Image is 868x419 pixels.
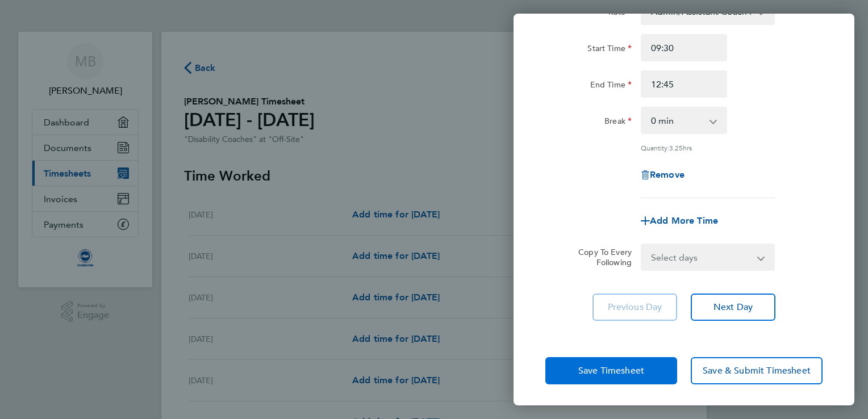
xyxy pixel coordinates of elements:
span: Save Timesheet [578,365,644,376]
button: Remove [641,170,685,179]
button: Add More Time [641,216,718,225]
label: Copy To Every Following [569,247,632,267]
label: Rate [608,7,632,20]
input: E.g. 18:00 [641,70,727,98]
button: Next Day [691,294,775,321]
input: E.g. 08:00 [641,34,727,61]
span: Save & Submit Timesheet [703,365,811,376]
span: 3.25 [669,143,683,152]
label: End Time [590,79,632,93]
div: Quantity: hrs [641,143,775,152]
button: Save & Submit Timesheet [691,357,823,384]
span: Remove [650,169,685,180]
label: Break [604,116,632,129]
label: Start Time [587,43,632,57]
span: Add More Time [650,215,718,226]
span: Next Day [713,301,753,313]
button: Save Timesheet [545,357,677,384]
